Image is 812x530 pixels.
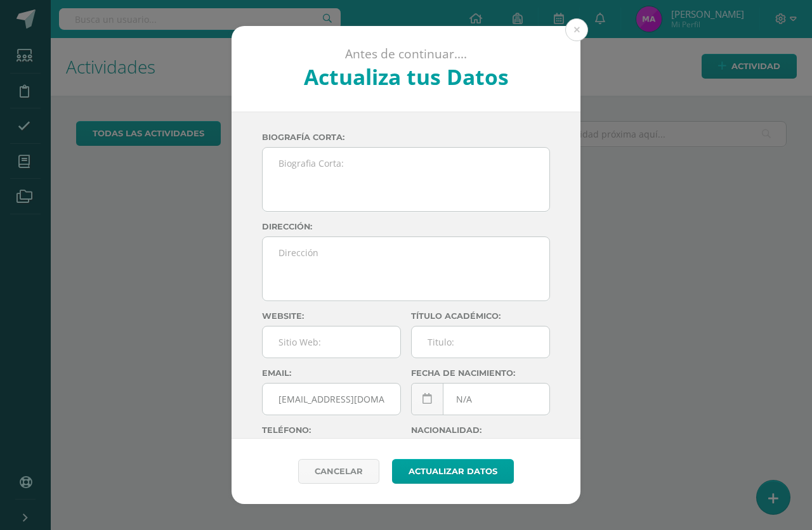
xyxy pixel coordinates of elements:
a: Cancelar [298,459,379,484]
label: Website: [262,311,401,321]
label: Teléfono: [262,425,401,435]
label: Dirección: [262,222,550,231]
label: Nacionalidad: [411,425,550,435]
input: Titulo: [412,326,549,358]
button: Actualizar datos [392,459,514,484]
label: Email: [262,368,401,378]
h2: Actualiza tus Datos [266,62,547,91]
input: Sitio Web: [263,326,400,358]
p: Antes de continuar.... [266,46,547,62]
input: Correo Electronico: [263,384,400,415]
input: Fecha de Nacimiento: [412,384,549,415]
label: Título académico: [411,311,550,321]
label: Fecha de nacimiento: [411,368,550,378]
label: Biografía corta: [262,132,550,142]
